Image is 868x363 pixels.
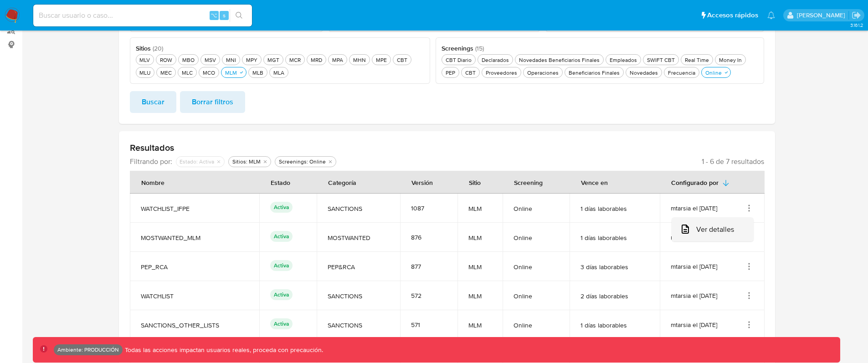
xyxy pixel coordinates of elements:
a: Notificaciones [767,11,775,19]
span: Accesos rápidos [707,10,758,20]
a: Salir [852,10,861,20]
input: Buscar usuario o caso... [33,10,252,21]
span: 3.161.2 [850,21,863,29]
span: s [223,11,226,20]
p: federico.falavigna@mercadolibre.com [797,11,848,20]
p: Todas las acciones impactan usuarios reales, proceda con precaución. [123,346,323,354]
span: ⌥ [211,11,217,20]
p: Ambiente: PRODUCCIÓN [57,348,119,352]
button: search-icon [230,9,248,22]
